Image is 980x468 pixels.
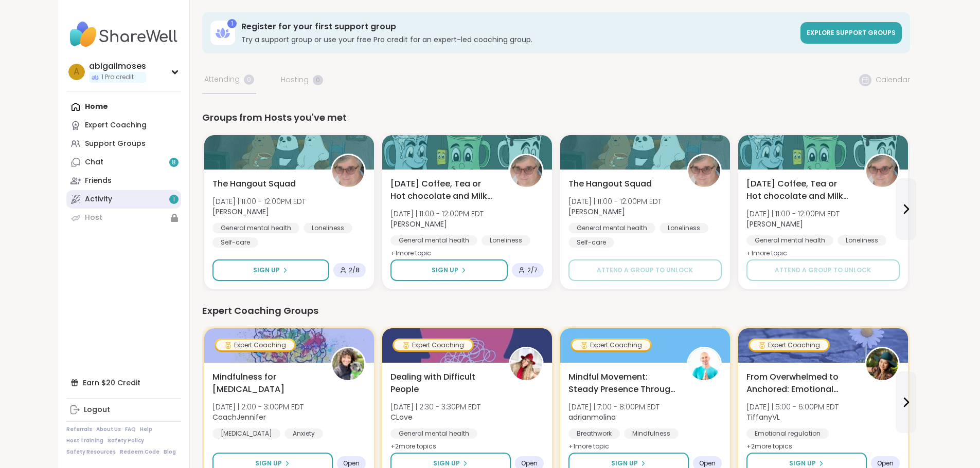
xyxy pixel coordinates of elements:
[164,448,176,456] a: Blog
[212,428,280,439] div: [MEDICAL_DATA]
[568,402,660,412] span: [DATE] | 7:00 - 8:00PM EDT
[212,196,306,207] span: [DATE] | 11:00 - 12:00PM EDT
[125,426,136,433] a: FAQ
[241,21,794,32] h3: Register for your first support group
[66,426,92,433] a: Referrals
[746,371,853,396] span: From Overwhelmed to Anchored: Emotional Regulation
[255,459,282,468] span: Sign Up
[96,426,121,433] a: About Us
[212,412,266,422] b: CoachJennifer
[212,259,329,281] button: Sign Up
[66,437,103,444] a: Host Training
[66,401,181,419] a: Logout
[597,266,693,275] span: Attend a group to unlock
[838,235,886,246] div: Loneliness
[66,172,181,190] a: Friends
[85,176,112,186] div: Friends
[140,426,152,433] a: Help
[568,237,614,248] div: Self-care
[66,153,181,172] a: Chat8
[699,459,716,467] span: Open
[173,195,175,204] span: 1
[521,459,538,467] span: Open
[253,266,280,275] span: Sign Up
[202,304,910,318] div: Expert Coaching Groups
[390,235,477,246] div: General mental health
[66,116,181,135] a: Expert Coaching
[746,209,840,219] span: [DATE] | 11:00 - 12:00PM EDT
[66,209,181,227] a: Host
[284,428,323,439] div: Anxiety
[216,340,294,350] div: Expert Coaching
[482,235,530,246] div: Loneliness
[85,139,146,149] div: Support Groups
[66,16,181,52] img: ShareWell Nav Logo
[866,155,898,187] img: Susan
[510,155,542,187] img: Susan
[85,120,147,130] div: Expert Coaching
[390,219,447,229] b: [PERSON_NAME]
[746,178,853,202] span: [DATE] Coffee, Tea or Hot chocolate and Milk Club
[660,223,708,233] div: Loneliness
[84,405,110,415] div: Logout
[120,448,159,456] a: Redeem Code
[746,235,833,246] div: General mental health
[568,223,655,233] div: General mental health
[807,28,896,37] span: Explore support groups
[332,155,364,187] img: Susan
[390,428,477,439] div: General mental health
[624,428,679,439] div: Mindfulness
[66,448,116,456] a: Safety Resources
[568,412,616,422] b: adrianmolina
[85,213,102,223] div: Host
[304,223,352,233] div: Loneliness
[66,373,181,392] div: Earn $20 Credit
[527,266,538,274] span: 2 / 7
[750,340,828,350] div: Expert Coaching
[343,459,360,467] span: Open
[212,207,269,217] b: [PERSON_NAME]
[568,207,625,217] b: [PERSON_NAME]
[390,412,413,422] b: CLove
[212,178,296,190] span: The Hangout Squad
[172,158,176,167] span: 8
[212,223,299,233] div: General mental health
[66,190,181,209] a: Activity1
[800,22,902,44] a: Explore support groups
[568,178,652,190] span: The Hangout Squad
[332,348,364,380] img: CoachJennifer
[572,340,650,350] div: Expert Coaching
[66,135,181,153] a: Support Groups
[568,196,662,207] span: [DATE] | 11:00 - 12:00PM EDT
[775,266,871,275] span: Attend a group to unlock
[74,65,79,79] span: a
[101,73,134,82] span: 1 Pro credit
[568,371,675,396] span: Mindful Movement: Steady Presence Through Yoga
[108,437,144,444] a: Safety Policy
[688,155,720,187] img: Susan
[85,157,103,167] div: Chat
[746,402,839,412] span: [DATE] | 5:00 - 6:00PM EDT
[432,266,458,275] span: Sign Up
[394,340,472,350] div: Expert Coaching
[390,259,508,281] button: Sign Up
[688,348,720,380] img: adrianmolina
[746,219,803,229] b: [PERSON_NAME]
[877,459,894,467] span: Open
[866,348,898,380] img: TiffanyVL
[390,402,480,412] span: [DATE] | 2:30 - 3:30PM EDT
[390,178,497,202] span: [DATE] Coffee, Tea or Hot chocolate and Milk Club
[212,371,319,396] span: Mindfulness for [MEDICAL_DATA]
[241,34,794,45] h3: Try a support group or use your free Pro credit for an expert-led coaching group.
[212,402,304,412] span: [DATE] | 2:00 - 3:00PM EDT
[349,266,360,274] span: 2 / 8
[568,428,620,439] div: Breathwork
[433,459,460,468] span: Sign Up
[746,259,900,281] button: Attend a group to unlock
[85,194,112,204] div: Activity
[227,19,237,28] div: 1
[89,61,146,72] div: abigailmoses
[212,237,258,248] div: Self-care
[746,412,780,422] b: TiffanyVL
[789,459,816,468] span: Sign Up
